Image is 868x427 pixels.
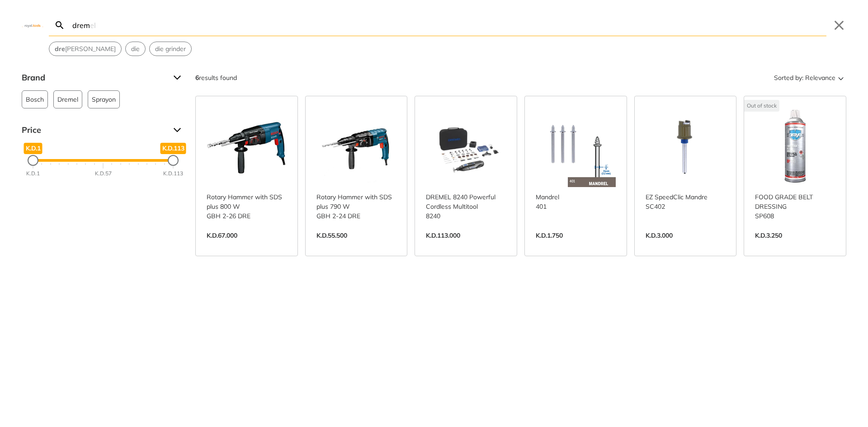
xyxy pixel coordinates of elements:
[772,70,846,85] button: Sorted by:Relevance Sort
[150,42,191,56] button: Select suggestion: die grinder
[28,155,38,166] div: Minimum Price
[26,91,44,108] span: Bosch
[49,42,122,56] div: Suggestion: dremel
[805,70,835,85] span: Relevance
[71,14,826,36] input: Search…
[95,169,112,178] div: K.D.57
[55,44,116,54] span: [PERSON_NAME]
[88,90,120,108] button: Sprayon
[131,44,140,54] span: die
[168,155,179,166] div: Maximum Price
[832,18,846,33] button: Close
[22,123,166,137] span: Price
[195,70,237,85] div: results found
[49,42,121,56] button: Select suggestion: dremel
[22,90,48,108] button: Bosch
[54,20,65,31] svg: Search
[22,23,43,27] img: Close
[155,44,186,54] span: die grinder
[744,100,779,112] div: Out of stock
[53,90,82,108] button: Dremel
[55,45,65,53] strong: dre
[126,42,145,56] button: Select suggestion: die
[149,42,192,56] div: Suggestion: die grinder
[125,42,146,56] div: Suggestion: die
[92,91,116,108] span: Sprayon
[22,70,166,85] span: Brand
[163,169,183,178] div: K.D.113
[57,91,78,108] span: Dremel
[835,72,846,83] svg: Sort
[195,74,199,82] strong: 6
[26,169,40,178] div: K.D.1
